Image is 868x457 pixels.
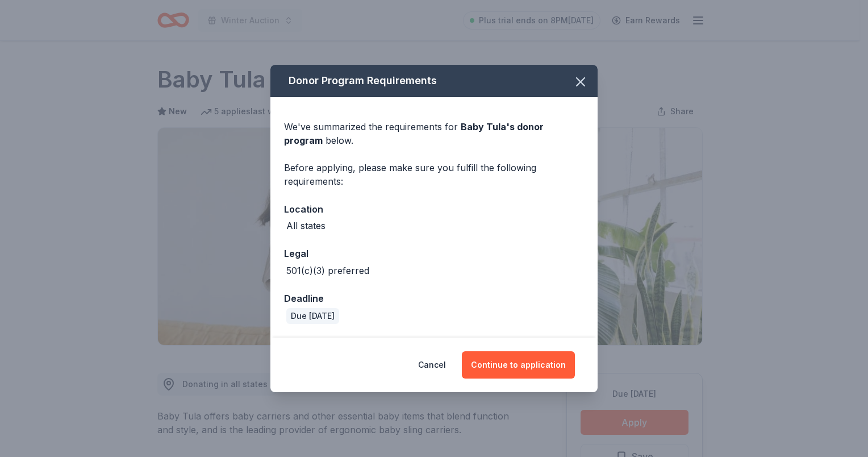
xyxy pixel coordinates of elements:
div: All states [286,219,325,232]
div: We've summarized the requirements for below. [284,120,584,147]
div: Due [DATE] [286,308,339,324]
div: Donor Program Requirements [270,65,598,97]
div: Before applying, please make sure you fulfill the following requirements: [284,161,584,188]
button: Cancel [418,351,446,379]
button: Continue to application [462,351,575,379]
div: Legal [284,246,584,261]
div: Location [284,202,584,217]
div: 501(c)(3) preferred [286,264,369,277]
div: Deadline [284,291,584,306]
